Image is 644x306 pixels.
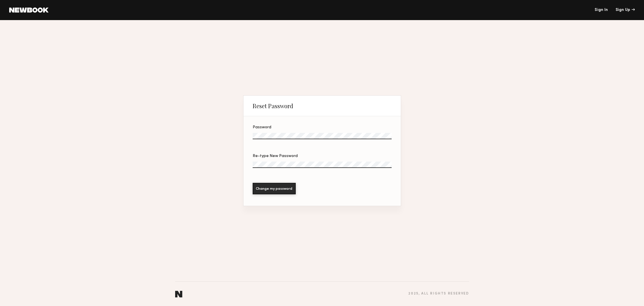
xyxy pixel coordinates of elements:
[253,125,392,129] div: Password
[253,133,392,139] input: Password
[408,292,469,296] div: 2025 , all rights reserved
[616,8,635,12] div: Sign Up
[253,162,392,168] input: Re-type New Password
[253,183,296,194] button: Change my password
[253,102,293,109] div: Reset Password
[253,154,392,158] div: Re-type New Password
[595,8,608,12] a: Sign In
